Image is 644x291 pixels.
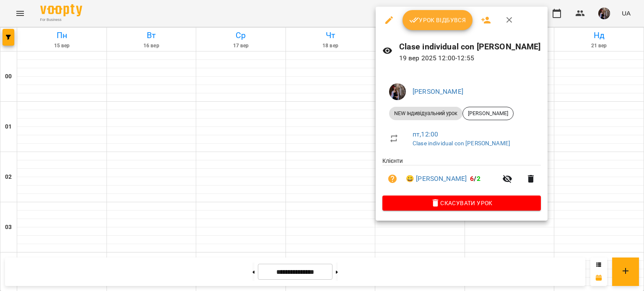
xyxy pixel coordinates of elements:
a: 😀 [PERSON_NAME] [406,174,467,184]
button: Скасувати Урок [382,196,541,211]
span: 2 [477,175,480,183]
span: [PERSON_NAME] [463,110,513,117]
a: Clase individual con [PERSON_NAME] [413,140,510,147]
b: / [470,175,480,183]
button: Урок відбувся [402,10,473,30]
span: 6 [470,175,474,183]
button: Візит ще не сплачено. Додати оплату? [382,169,402,189]
span: Урок відбувся [409,15,466,25]
h6: Clase individual con [PERSON_NAME] [399,40,541,53]
a: [PERSON_NAME] [413,88,463,95]
span: NEW Індивідуальний урок [389,110,462,117]
a: пт , 12:00 [413,130,438,138]
span: Скасувати Урок [389,198,534,208]
img: 8d3efba7e3fbc8ec2cfbf83b777fd0d7.JPG [389,83,406,100]
div: [PERSON_NAME] [462,107,514,120]
ul: Клієнти [382,157,541,196]
p: 19 вер 2025 12:00 - 12:55 [399,53,541,63]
